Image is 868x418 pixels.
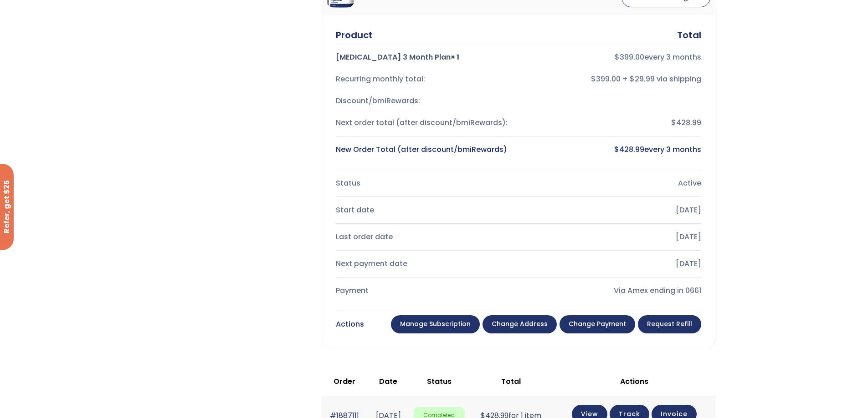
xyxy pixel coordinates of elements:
div: $428.99 [526,116,701,129]
div: New Order Total (after discount/bmiRewards) [336,143,511,156]
a: Manage Subscription [391,315,480,333]
span: Order [334,376,355,387]
span: Actions [620,376,648,387]
a: Change address [483,315,557,333]
div: Payment [336,284,511,297]
div: [DATE] [526,257,701,270]
span: Date [379,376,397,387]
div: Next order total (after discount/bmiRewards): [336,116,511,129]
div: [DATE] [526,231,701,243]
div: every 3 months [526,51,701,64]
div: Start date [336,204,511,217]
div: Active [526,177,701,190]
a: Request Refill [638,315,701,333]
span: Status [427,376,452,387]
div: every 3 months [526,143,701,156]
bdi: 428.99 [614,144,644,155]
div: Next payment date [336,257,511,270]
div: $399.00 + $29.99 via shipping [526,73,701,86]
bdi: 399.00 [615,52,644,62]
div: Recurring monthly total: [336,73,511,86]
div: [DATE] [526,204,701,217]
strong: × 1 [451,52,459,62]
div: Product [336,29,373,41]
div: Total [677,29,701,41]
div: Via Amex ending in 0661 [526,284,701,297]
div: [MEDICAL_DATA] 3 Month Plan [336,51,511,64]
span: Total [501,376,521,387]
div: Status [336,177,511,190]
a: Change payment [560,315,635,333]
span: $ [614,144,619,155]
div: Actions [336,318,364,331]
span: $ [615,52,620,62]
div: Last order date [336,231,511,243]
div: Discount/bmiRewards: [336,95,511,107]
